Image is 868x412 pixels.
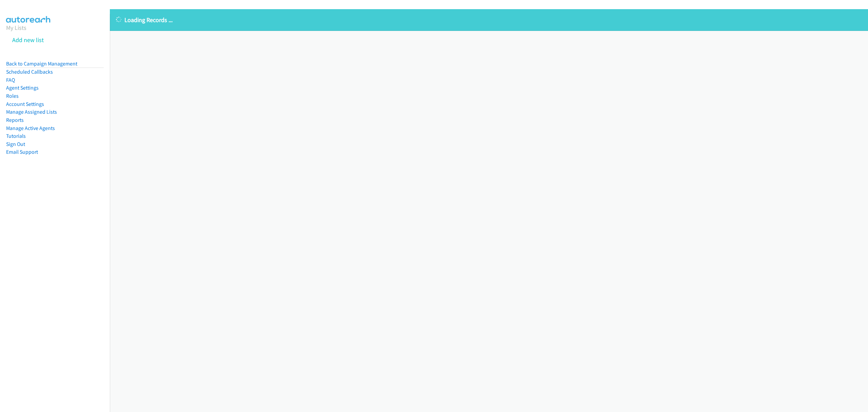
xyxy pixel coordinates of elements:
p: Loading Records ... [116,15,862,24]
a: Back to Campaign Management [6,60,77,67]
a: Manage Active Agents [6,125,55,131]
a: Email Support [6,149,38,155]
a: Add new list [12,36,44,44]
a: Roles [6,93,19,99]
a: Tutorials [6,133,26,139]
a: Account Settings [6,101,44,107]
a: FAQ [6,77,15,83]
a: Reports [6,117,24,123]
a: Agent Settings [6,85,39,91]
a: Sign Out [6,141,25,147]
a: My Lists [6,24,26,32]
a: Manage Assigned Lists [6,109,57,115]
a: Scheduled Callbacks [6,69,53,75]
